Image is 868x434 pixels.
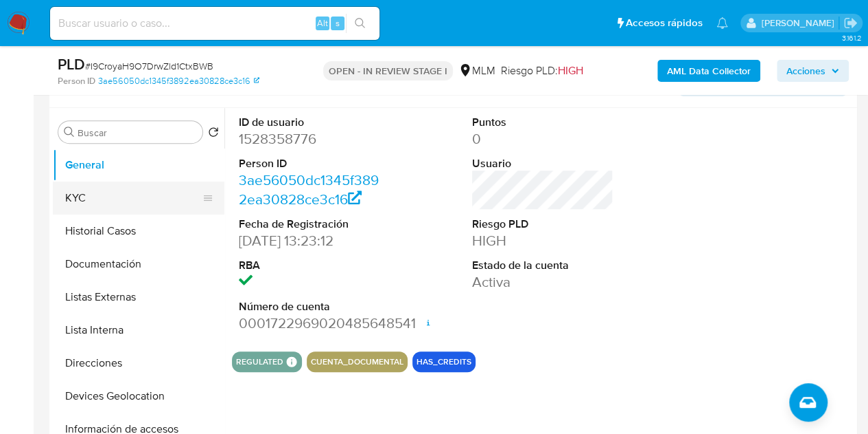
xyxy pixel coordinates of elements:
button: Direcciones [53,347,224,380]
div: MLM [458,63,495,78]
button: Listas Externas [53,281,224,314]
span: HIGH [558,63,583,78]
button: Volver al orden por defecto [208,127,219,142]
dt: Person ID [239,156,381,171]
button: Lista Interna [53,314,224,347]
dt: Fecha de Registración [239,217,381,232]
dd: 0 [472,129,614,149]
dt: ID de usuario [239,115,381,130]
button: Buscar [64,127,75,138]
dt: RBA [239,258,381,273]
button: KYC [53,182,213,215]
p: OPEN - IN REVIEW STAGE I [323,61,453,80]
dd: HIGH [472,231,614,250]
span: Accesos rápidos [626,16,703,30]
dt: Usuario [472,156,614,171]
b: Person ID [58,75,95,87]
button: General [53,149,224,182]
p: loui.hernandezrodriguez@mercadolibre.com.mx [761,17,838,30]
a: 3ae56050dc1345f3892ea30828ce3c16 [98,75,259,87]
span: Alt [317,17,328,30]
input: Buscar usuario o caso... [50,14,379,32]
span: Riesgo PLD: [501,63,583,78]
dd: 1528358776 [239,129,381,149]
dd: [DATE] 13:23:12 [239,231,381,250]
a: Notificaciones [716,17,728,29]
dt: Estado de la cuenta [472,258,614,273]
input: Buscar [78,127,197,139]
span: s [336,17,340,30]
dd: 0001722969020485648541 [239,314,381,333]
dd: Activa [472,272,614,292]
dt: Riesgo PLD [472,217,614,232]
span: Acciones [786,60,825,82]
a: 3ae56050dc1345f3892ea30828ce3c16 [239,170,379,209]
dt: Número de cuenta [239,299,381,314]
button: AML Data Collector [657,60,760,82]
button: Documentación [53,248,224,281]
b: PLD [58,53,85,75]
button: Historial Casos [53,215,224,248]
b: AML Data Collector [667,60,751,82]
button: Acciones [777,60,849,82]
a: Salir [843,16,858,30]
button: search-icon [346,14,374,33]
button: Devices Geolocation [53,380,224,413]
dt: Puntos [472,115,614,130]
span: 3.161.2 [841,32,861,43]
span: # I9CroyaH9O7DrwZld1CtxBWB [85,59,213,73]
